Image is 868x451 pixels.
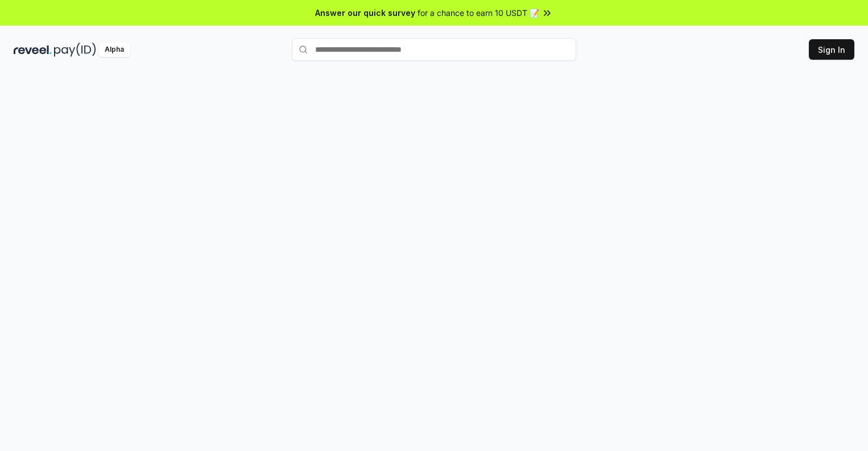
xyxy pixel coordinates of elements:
[14,43,52,57] img: reveel_dark
[98,43,130,57] div: Alpha
[315,7,415,19] span: Answer our quick survey
[54,43,96,57] img: pay_id
[418,7,539,19] span: for a chance to earn 10 USDT 📝
[809,39,854,60] button: Sign In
